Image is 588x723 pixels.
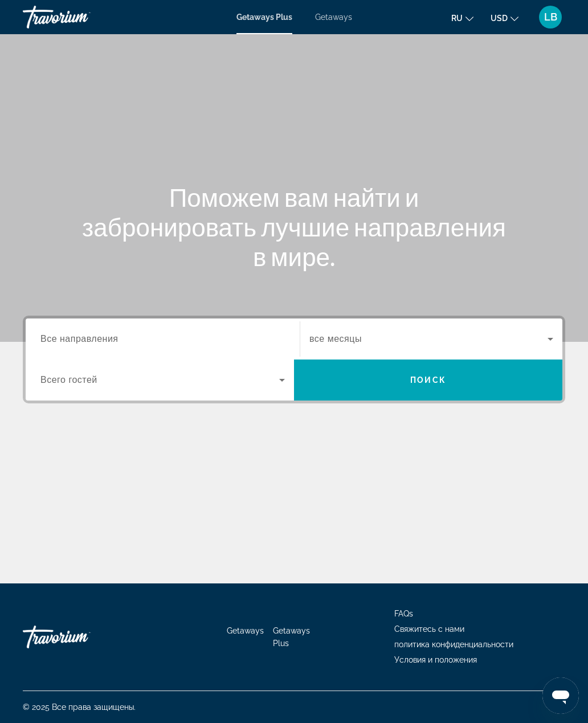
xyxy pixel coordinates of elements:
button: Change language [451,10,473,26]
button: Search [294,360,562,401]
a: Getaways Plus [273,626,310,648]
span: Поиск [410,375,446,385]
a: Travorium [23,2,137,32]
span: Все направления [40,334,119,344]
h1: Поможем вам найти и забронировать лучшие направления в мире. [80,182,508,271]
button: Change currency [491,10,518,26]
a: Go Home [23,620,137,654]
a: Getaways Plus [236,13,292,22]
span: USD [491,14,508,23]
button: User Menu [536,5,565,29]
a: Getaways [227,626,264,635]
a: Свяжитесь с нами [394,624,464,634]
a: Getaways [315,13,352,22]
span: LB [544,11,557,23]
iframe: Schaltfläche zum Öffnen des Messaging-Fensters [542,677,579,714]
span: Всего гостей [40,375,97,385]
a: политика конфиденциальности [394,640,513,649]
span: © 2025 Все права защищены. [23,702,136,712]
span: ru [451,14,463,23]
a: Условия и положения [394,655,477,664]
span: все месяцы [309,334,362,344]
a: FAQs [394,609,413,618]
div: Search widget [26,318,562,401]
input: Select destination [40,333,285,346]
